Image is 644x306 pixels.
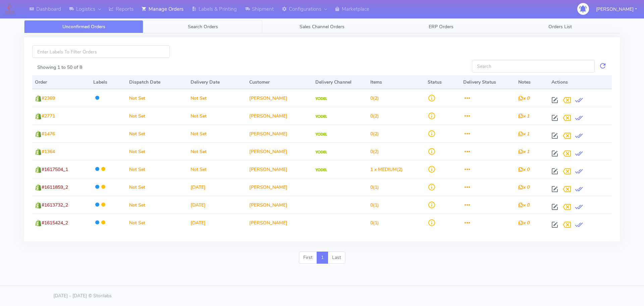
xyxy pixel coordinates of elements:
span: (1) [370,202,379,208]
td: [PERSON_NAME] [247,89,313,107]
th: Labels [91,76,126,89]
th: Delivery Date [188,76,246,89]
td: Not Set [188,107,246,125]
span: Search Orders [188,24,218,30]
span: #1617504_1 [42,166,68,173]
td: Not Set [126,214,188,231]
span: (1) [370,220,379,226]
span: (2) [370,95,379,101]
span: Unconfirmed Orders [62,24,105,30]
label: Showing 1 to 50 of 8 [37,64,82,71]
td: [PERSON_NAME] [247,214,313,231]
button: [PERSON_NAME] [591,2,642,16]
td: [DATE] [188,214,246,231]
th: Delivery Status [461,76,516,89]
th: Actions [549,76,612,89]
img: Yodel [315,168,327,172]
td: [PERSON_NAME] [247,196,313,214]
input: Enter Labels To Filter Orders [32,45,170,58]
span: (2) [370,148,379,155]
td: Not Set [126,125,188,142]
span: (2) [370,131,379,137]
span: Orders List [548,24,572,30]
th: Customer [247,76,313,89]
img: Yodel [315,150,327,154]
span: 0 [370,113,373,119]
img: Yodel [315,133,327,136]
td: [PERSON_NAME] [247,142,313,160]
span: (2) [370,166,403,173]
i: x 0 [518,220,529,226]
span: 0 [370,131,373,137]
ul: Tabs [24,20,620,33]
i: x 0 [518,166,529,173]
td: Not Set [188,160,246,178]
th: Items [368,76,425,89]
span: #1364 [42,148,55,155]
i: x 0 [518,184,529,190]
td: Not Set [126,178,188,196]
th: Status [425,76,461,89]
span: Sales Channel Orders [300,24,344,30]
td: [DATE] [188,178,246,196]
span: 0 [370,184,373,190]
img: Yodel [315,115,327,118]
span: 0 [370,148,373,155]
span: #1611859_2 [42,184,68,190]
i: x 0 [518,95,529,101]
span: #1615424_2 [42,220,68,226]
span: #1613732_2 [42,202,68,208]
span: 0 [370,202,373,208]
i: x 1 [518,148,529,155]
td: Not Set [126,160,188,178]
i: x 1 [518,113,529,119]
img: Yodel [315,97,327,100]
span: #2771 [42,113,55,119]
td: Not Set [126,107,188,125]
span: (1) [370,184,379,190]
span: (2) [370,113,379,119]
i: x 1 [518,131,529,137]
span: 0 [370,220,373,226]
td: Not Set [188,125,246,142]
td: [PERSON_NAME] [247,160,313,178]
th: Dispatch Date [126,76,188,89]
td: [PERSON_NAME] [247,125,313,142]
i: x 0 [518,202,529,208]
td: Not Set [126,89,188,107]
td: Not Set [126,196,188,214]
th: Delivery Channel [313,76,368,89]
td: Not Set [126,142,188,160]
input: Search [472,60,595,72]
span: 0 [370,95,373,101]
td: Not Set [188,89,246,107]
td: [PERSON_NAME] [247,107,313,125]
span: #2369 [42,95,55,101]
th: Notes [516,76,549,89]
td: [DATE] [188,196,246,214]
td: [PERSON_NAME] [247,178,313,196]
td: Not Set [188,142,246,160]
span: #1476 [42,131,55,137]
a: 1 [317,252,328,264]
span: ERP Orders [429,24,453,30]
span: 1 x MEDIUM [370,166,397,173]
th: Order [32,76,91,89]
